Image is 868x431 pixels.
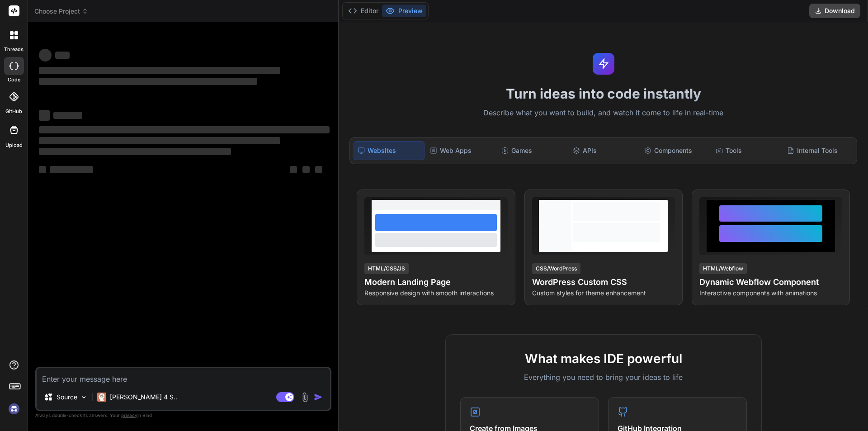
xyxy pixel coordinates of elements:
label: code [8,76,20,84]
span: ‌ [50,166,93,173]
span: ‌ [55,52,70,59]
div: Components [641,141,710,160]
div: Games [498,141,567,160]
span: ‌ [53,112,82,119]
p: Source [57,393,77,402]
p: Everything you need to bring your ideas to life [460,372,747,383]
h4: WordPress Custom CSS [532,276,675,289]
span: ‌ [39,67,280,74]
h1: Turn ideas into code instantly [344,85,863,102]
img: Claude 4 Sonnet [97,393,106,402]
label: GitHub [5,108,22,115]
span: ‌ [39,137,280,144]
img: Pick Models [80,393,88,401]
div: Websites [354,141,424,160]
h2: What makes IDE powerful [460,349,747,368]
span: ‌ [290,166,297,173]
div: Internal Tools [783,141,853,160]
div: CSS/WordPress [532,263,580,274]
p: Responsive design with smooth interactions [364,289,507,298]
div: HTML/CSS/JS [364,263,409,274]
div: Web Apps [426,141,496,160]
div: APIs [569,141,639,160]
img: signin [6,401,22,417]
span: ‌ [39,126,330,133]
img: attachment [300,392,310,403]
p: [PERSON_NAME] 4 S.. [110,393,177,402]
h4: Dynamic Webflow Component [699,276,842,289]
p: Always double-check its answers. Your in Bind [35,411,331,420]
span: ‌ [315,166,322,173]
button: Editor [344,5,382,17]
span: Choose Project [34,7,88,16]
div: Tools [712,141,782,160]
span: ‌ [39,49,52,62]
span: ‌ [302,166,310,173]
h4: Modern Landing Page [364,276,507,289]
p: Custom styles for theme enhancement [532,289,675,298]
label: Upload [5,142,23,149]
button: Preview [382,5,426,17]
span: ‌ [39,78,257,85]
div: HTML/Webflow [699,263,747,274]
p: Interactive components with animations [699,289,842,298]
span: ‌ [39,148,231,155]
p: Describe what you want to build, and watch it come to life in real-time [344,107,863,119]
span: ‌ [39,110,50,121]
span: privacy [121,412,137,418]
span: ‌ [39,166,46,173]
img: icon [314,393,323,402]
label: threads [4,46,24,53]
button: Download [809,4,860,18]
